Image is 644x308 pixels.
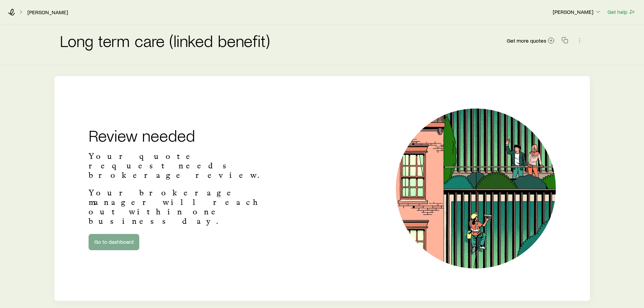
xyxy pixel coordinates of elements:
[553,8,601,15] p: [PERSON_NAME]
[89,127,283,143] h2: Review needed
[60,32,270,49] h2: Long term care (linked benefit)
[89,188,283,226] p: Your brokerage manager will reach out within one business day.
[27,9,68,16] a: [PERSON_NAME]
[89,151,283,180] p: Your quote request needs brokerage review.
[507,38,546,43] span: Get more quotes
[506,37,555,45] a: Get more quotes
[552,8,602,16] button: [PERSON_NAME]
[396,109,556,268] img: Illustration of a window cleaner.
[89,234,139,250] a: Go to dashboard
[607,8,636,16] button: Get help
